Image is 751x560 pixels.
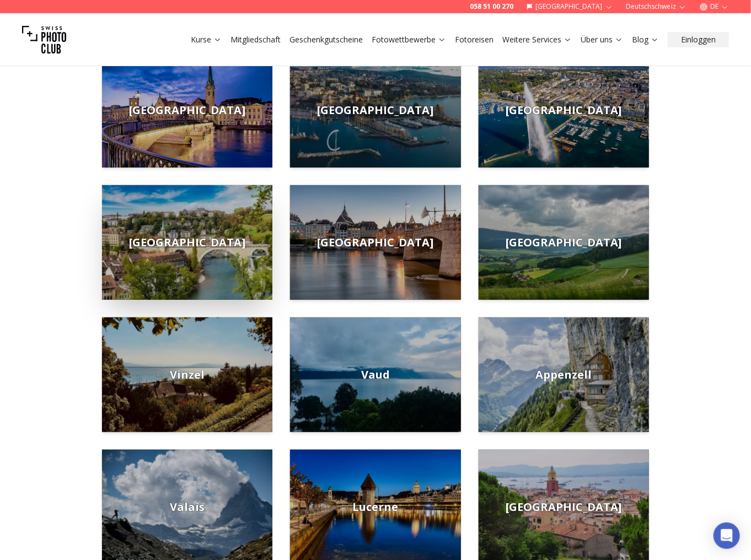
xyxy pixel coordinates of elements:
[290,185,460,300] img: basel
[627,32,663,47] button: Blog
[455,34,493,45] a: Fotoreisen
[290,53,460,168] img: lausanne
[317,103,433,118] span: [GEOGRAPHIC_DATA]
[632,34,659,45] a: Blog
[102,53,272,168] a: [GEOGRAPHIC_DATA]
[450,32,498,47] button: Fotoreisen
[372,34,446,45] a: Fotowettbewerbe
[361,367,390,383] span: Vaud
[170,499,205,515] span: Valais
[102,185,272,300] img: bern
[102,53,272,168] img: zurich
[479,185,649,300] img: neuchatel
[290,185,460,300] a: [GEOGRAPHIC_DATA]
[479,317,649,432] a: Appenzell
[506,103,622,118] span: [GEOGRAPHIC_DATA]
[479,185,649,300] a: [GEOGRAPHIC_DATA]
[102,185,272,300] a: [GEOGRAPHIC_DATA]
[191,34,222,45] a: Kurse
[129,103,245,118] span: [GEOGRAPHIC_DATA]
[714,523,740,549] div: Open Intercom Messenger
[479,53,649,168] img: geneve
[129,235,245,250] span: [GEOGRAPHIC_DATA]
[289,34,363,45] a: Geschenkgutscheine
[502,34,572,45] a: Weitere Services
[470,2,513,11] a: 058 51 00 270
[576,32,627,47] button: Über uns
[22,18,66,62] img: Swiss photo club
[102,317,272,432] img: vinzel
[290,317,460,432] a: Vaud
[290,53,460,168] a: [GEOGRAPHIC_DATA]
[479,53,649,168] a: [GEOGRAPHIC_DATA]
[498,32,576,47] button: Weitere Services
[317,235,433,250] span: [GEOGRAPHIC_DATA]
[226,32,285,47] button: Mitgliedschaft
[170,367,205,383] span: Vinzel
[352,499,398,515] span: Lucerne
[367,32,450,47] button: Fotowettbewerbe
[581,34,623,45] a: Über uns
[479,317,649,432] img: appenzell
[535,367,592,383] span: Appenzell
[102,317,272,432] a: Vinzel
[290,317,460,432] img: vaud
[506,235,622,250] span: [GEOGRAPHIC_DATA]
[285,32,367,47] button: Geschenkgutscheine
[506,499,622,515] span: [GEOGRAPHIC_DATA]
[186,32,226,47] button: Kurse
[230,34,281,45] a: Mitgliedschaft
[668,32,729,47] button: Einloggen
